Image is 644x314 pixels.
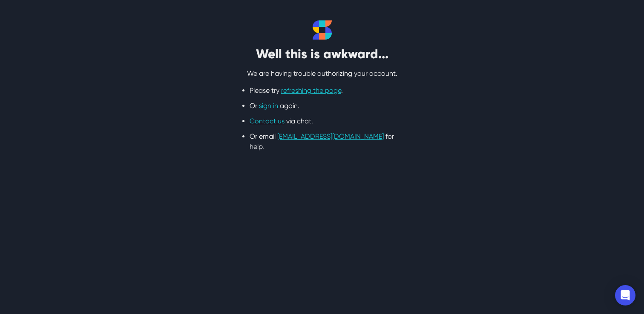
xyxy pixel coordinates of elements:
[277,132,384,140] a: [EMAIL_ADDRESS][DOMAIN_NAME]
[250,116,394,126] li: via chat.
[250,117,285,125] a: Contact us
[250,131,394,152] li: Or email for help.
[250,86,394,96] li: Please try .
[250,101,394,111] li: Or again.
[216,46,428,62] h2: Well this is awkward...
[615,285,635,305] div: Open Intercom Messenger
[216,69,428,79] p: We are having trouble authorizing your account.
[259,102,278,110] a: sign in
[281,86,341,94] a: refreshing the page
